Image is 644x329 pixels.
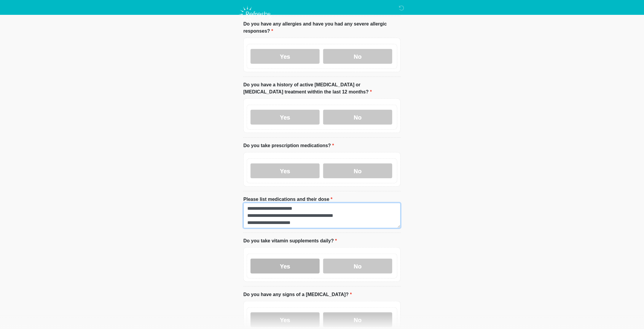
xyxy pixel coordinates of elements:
label: No [323,110,392,125]
label: Yes [251,259,320,274]
label: No [323,259,392,274]
label: No [323,163,392,178]
label: Yes [251,312,320,327]
label: Yes [251,110,320,125]
label: Do you have a history of active [MEDICAL_DATA] or [MEDICAL_DATA] treatment withtin the last 12 mo... [243,81,401,96]
label: Yes [251,49,320,64]
label: No [323,49,392,64]
label: Do you take prescription medications? [243,142,334,149]
img: Refresh RX Logo [237,4,273,24]
label: Please list medications and their dose [243,196,333,203]
label: No [323,312,392,327]
label: Yes [251,163,320,178]
label: Do you take vitamin supplements daily? [243,237,337,244]
label: Do you have any signs of a [MEDICAL_DATA]? [243,291,352,298]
